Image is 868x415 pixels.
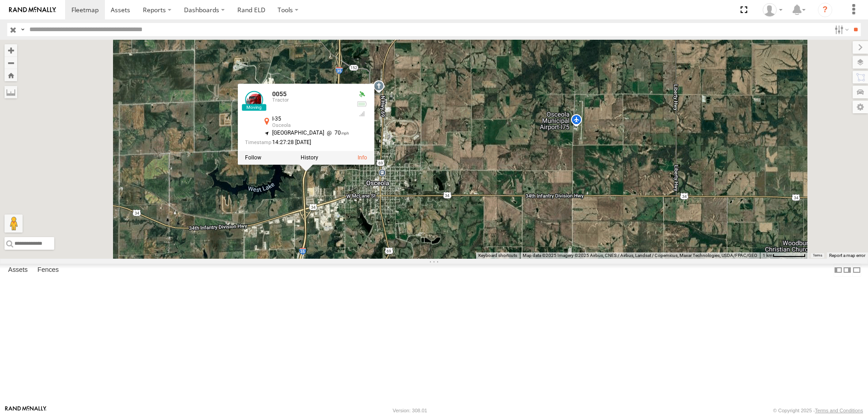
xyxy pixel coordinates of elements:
[393,408,427,413] div: Version: 308.01
[813,254,822,257] a: Terms (opens in new tab)
[843,264,852,277] label: Dock Summary Table to the Right
[245,91,263,109] a: View Asset Details
[4,264,32,276] label: Assets
[5,86,17,98] label: Measure
[759,3,786,17] div: Chase Tanke
[853,101,868,113] label: Map Settings
[272,130,324,136] span: [GEOGRAPHIC_DATA]
[5,44,17,56] button: Zoom in
[818,3,832,17] i: ?
[773,408,863,413] div: © Copyright 2025 -
[815,408,863,413] a: Terms and Conditions
[852,264,861,277] label: Hide Summary Table
[245,155,261,161] label: Realtime tracking of Asset
[763,253,773,258] span: 1 km
[829,253,865,258] a: Report a map error
[5,214,23,233] button: Drag Pegman onto the map to open Street View
[272,98,349,103] div: Tractor
[358,155,367,161] a: View Asset Details
[19,23,26,36] label: Search Query
[356,91,367,98] div: Valid GPS Fix
[324,130,349,136] span: 70
[5,406,47,415] a: Visit our Website
[760,252,808,259] button: Map Scale: 1 km per 69 pixels
[272,123,349,128] div: Osceola
[356,110,367,117] div: GSM Signal = 4
[5,69,17,81] button: Zoom Home
[834,264,843,277] label: Dock Summary Table to the Left
[272,90,287,98] a: 0055
[523,253,757,258] span: Map data ©2025 Imagery ©2025 Airbus, CNES / Airbus, Landsat / Copernicus, Maxar Technologies, USD...
[831,23,850,36] label: Search Filter Options
[245,140,349,145] div: Date/time of location update
[478,252,517,259] button: Keyboard shortcuts
[33,264,63,276] label: Fences
[9,7,56,13] img: rand-logo.svg
[356,101,367,108] div: No voltage information received from this device.
[5,56,17,69] button: Zoom out
[301,155,318,161] label: View Asset History
[272,116,349,122] div: I-35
